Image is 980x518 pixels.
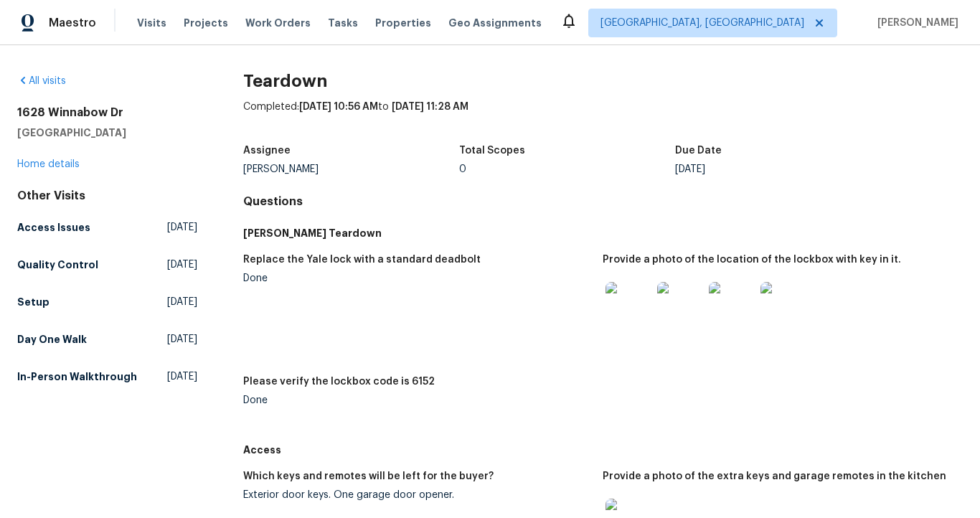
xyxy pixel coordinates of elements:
[17,258,98,272] h5: Quality Control
[243,471,494,481] h5: Which keys and remotes will be left for the buyer?
[137,16,166,30] span: Visits
[245,16,311,30] span: Work Orders
[243,490,592,500] div: Exterior door keys. One garage door opener.
[448,16,542,30] span: Geo Assignments
[392,102,468,112] span: [DATE] 11:28 AM
[603,471,946,481] h5: Provide a photo of the extra keys and garage remotes in the kitchen
[243,395,592,405] div: Done
[17,105,197,120] h2: 1628 Winnabow Dr
[603,255,901,265] h5: Provide a photo of the location of the lockbox with key in it.
[872,16,958,30] span: [PERSON_NAME]
[17,252,197,278] a: Quality Control[DATE]
[243,273,592,283] div: Done
[17,159,80,169] a: Home details
[243,194,963,209] h4: Questions
[459,146,525,156] h5: Total Scopes
[167,220,197,235] span: [DATE]
[375,16,431,30] span: Properties
[17,76,66,86] a: All visits
[243,255,481,265] h5: Replace the Yale lock with a standard deadbolt
[17,126,197,140] h5: [GEOGRAPHIC_DATA]
[167,332,197,347] span: [DATE]
[184,16,228,30] span: Projects
[243,146,291,156] h5: Assignee
[17,220,90,235] h5: Access Issues
[243,377,435,387] h5: Please verify the lockbox code is 6152
[299,102,378,112] span: [DATE] 10:56 AM
[17,295,50,309] h5: Setup
[17,289,197,315] a: Setup[DATE]
[243,164,459,174] div: [PERSON_NAME]
[167,369,197,384] span: [DATE]
[243,443,963,457] h5: Access
[675,164,891,174] div: [DATE]
[243,74,963,88] h2: Teardown
[17,332,87,347] h5: Day One Walk
[17,189,197,203] div: Other Visits
[600,16,804,30] span: [GEOGRAPHIC_DATA], [GEOGRAPHIC_DATA]
[243,226,963,240] h5: [PERSON_NAME] Teardown
[328,18,358,28] span: Tasks
[167,258,197,272] span: [DATE]
[243,100,963,137] div: Completed: to
[17,215,197,240] a: Access Issues[DATE]
[675,146,722,156] h5: Due Date
[49,16,96,30] span: Maestro
[167,295,197,309] span: [DATE]
[459,164,675,174] div: 0
[17,326,197,352] a: Day One Walk[DATE]
[17,369,137,384] h5: In-Person Walkthrough
[17,364,197,390] a: In-Person Walkthrough[DATE]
